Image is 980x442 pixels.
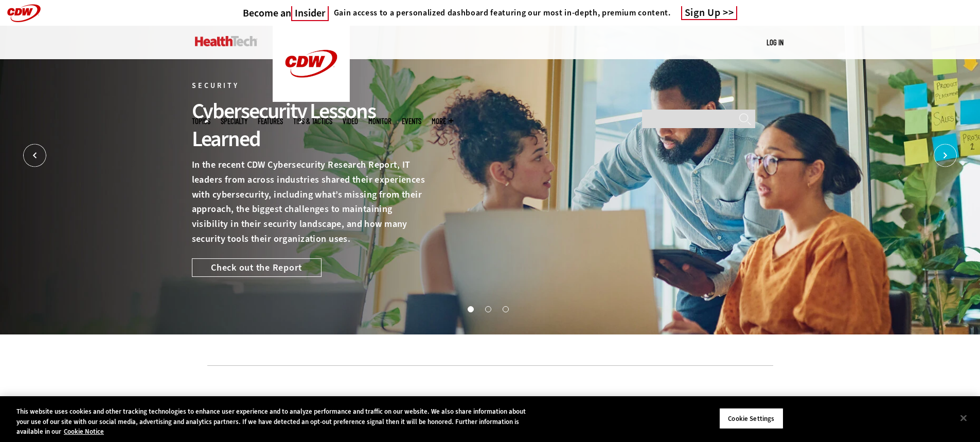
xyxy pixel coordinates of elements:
div: This website uses cookies and other tracking technologies to enhance user experience and to analy... [16,406,539,437]
button: Cookie Settings [719,408,783,429]
span: Insider [291,6,329,21]
a: Log in [767,38,783,47]
img: Home [195,36,257,46]
a: Features [258,117,283,125]
button: Next [934,144,957,167]
button: 2 of 3 [485,306,490,311]
a: More information about your privacy [64,427,104,436]
span: Topics [192,117,210,125]
iframe: advertisement [303,381,678,428]
button: Prev [23,144,46,167]
a: Gain access to a personalized dashboard featuring our most in-depth, premium content. [329,8,671,18]
a: Video [343,117,358,125]
a: CDW [273,94,350,104]
span: More [432,117,453,125]
div: Cybersecurity Lessons Learned [192,97,431,153]
a: Sign Up [681,6,738,20]
a: MonITor [368,117,391,125]
a: Tips & Tactics [293,117,332,125]
div: User menu [767,37,783,48]
span: Specialty [221,117,247,125]
a: Check out the Report [192,258,322,277]
a: Become anInsider [243,7,329,20]
img: Home [273,26,350,102]
span: In the recent CDW Cybersecurity Research Report, IT leaders from across industries shared their e... [192,158,425,245]
button: Close [952,406,975,429]
h4: Gain access to a personalized dashboard featuring our most in-depth, premium content. [334,8,671,18]
button: 3 of 3 [503,306,508,311]
h3: Become an [243,7,329,20]
button: 1 of 3 [468,306,473,311]
a: Events [402,117,421,125]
